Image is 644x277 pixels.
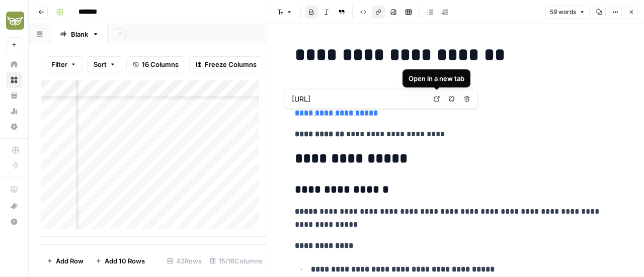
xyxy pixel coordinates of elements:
[6,103,22,119] a: Usage
[409,73,464,83] div: Open in a new tab
[545,6,590,19] button: 59 words
[41,253,90,269] button: Add Row
[6,8,22,33] button: Workspace: Evergreen Media
[6,214,22,230] button: Help + Support
[87,56,122,72] button: Sort
[6,119,22,135] a: Settings
[6,72,22,88] a: Browse
[205,59,257,69] span: Freeze Columns
[45,56,83,72] button: Filter
[163,253,206,269] div: 42 Rows
[94,59,107,69] span: Sort
[6,87,22,104] a: Your Data
[6,56,22,72] a: Home
[105,256,145,266] span: Add 10 Rows
[71,29,88,39] div: Blank
[142,59,179,69] span: 16 Columns
[51,24,108,44] a: Blank
[6,181,22,198] a: AirOps Academy
[126,56,185,72] button: 16 Columns
[56,256,84,266] span: Add Row
[206,253,267,269] div: 15/16 Columns
[550,8,576,17] span: 59 words
[6,198,22,214] button: What's new?
[7,198,22,213] div: What's new?
[90,253,151,269] button: Add 10 Rows
[51,59,67,69] span: Filter
[6,12,24,30] img: Evergreen Media Logo
[189,56,263,72] button: Freeze Columns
